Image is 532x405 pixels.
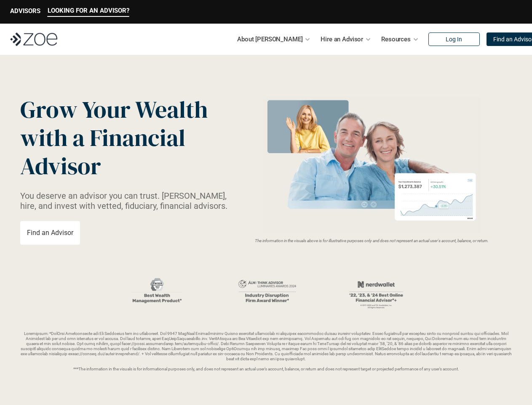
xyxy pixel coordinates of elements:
[428,32,480,46] a: Log In
[446,36,462,43] p: Log In
[20,93,208,126] span: Grow Your Wealth
[20,331,512,372] p: Loremipsum: *DolOrsi Ametconsecte adi Eli Seddoeius tem inc utlaboreet. Dol 9947 MagNaal Enimadmi...
[48,7,129,14] p: LOOKING FOR AN ADVISOR?
[381,33,411,46] p: Resources
[255,238,489,243] em: The information in the visuals above is for illustrative purposes only and does not represent an ...
[10,7,40,15] p: ADVISORS
[20,221,80,245] a: Find an Advisor
[27,229,73,237] p: Find an Advisor
[20,191,232,211] p: You deserve an advisor you can trust. [PERSON_NAME], hire, and invest with vetted, fiduciary, fin...
[20,121,190,182] span: with a Financial Advisor
[321,33,363,46] p: Hire an Advisor
[237,33,302,46] p: About [PERSON_NAME]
